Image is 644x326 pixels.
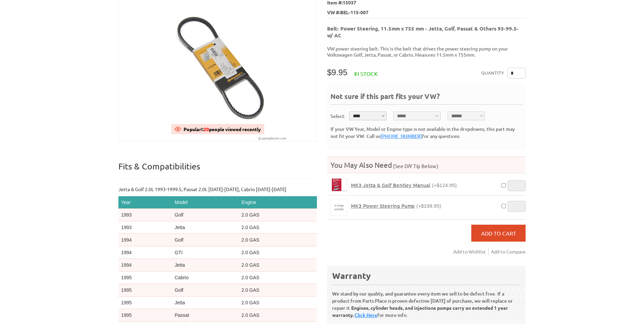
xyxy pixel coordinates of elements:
[118,234,172,246] td: 1994
[118,284,172,297] td: 1995
[239,271,317,284] td: 2.0 GAS
[118,297,172,309] td: 1995
[239,221,317,234] td: 2.0 GAS
[330,125,522,140] div: If your VW Year, Model or Engine type is not available in the dropdowns, this part may not fit yo...
[453,247,489,256] a: Add to Wishlist
[327,8,526,18] span: VW #:
[239,209,317,221] td: 2.0 GAS
[392,163,438,169] span: (See DIY Tip Below)
[239,246,317,259] td: 2.0 GAS
[330,178,347,191] a: MK3 Jetta & Golf Bentley Manual
[351,203,441,209] a: MK3 Power Steering Pump(+$199.95)
[239,284,317,297] td: 2.0 GAS
[330,199,347,216] a: MK3 Power Steering Pump
[118,221,172,234] td: 1993
[332,285,520,319] p: We stand by our quality, and guarantee every item we sell to be defect free. If a product from Pa...
[118,259,172,271] td: 1994
[239,234,317,246] td: 2.0 GAS
[172,234,239,246] td: Golf
[491,247,526,256] a: Add to Compare
[172,297,239,309] td: Jetta
[239,259,317,271] td: 2.0 GAS
[118,246,172,259] td: 1994
[172,271,239,284] td: Cabrio
[172,196,239,209] th: Model
[118,209,172,221] td: 1993
[330,91,522,105] div: Not sure if this part fits your VW?
[416,203,441,209] span: (+$199.95)
[118,186,317,193] p: Jetta & Golf 2.0L 1993-1999.5, Passat 2.0L [DATE]-[DATE], Cabrio [DATE]-[DATE]
[481,230,516,237] span: Add to Cart
[340,9,368,16] span: BEL-115-007
[172,284,239,297] td: Golf
[354,70,378,77] span: In stock
[331,199,347,216] img: MK3 Power Steering Pump
[432,182,457,188] span: (+$124.95)
[351,202,415,209] span: MK3 Power Steering Pump
[118,271,172,284] td: 1995
[351,182,430,188] span: MK3 Jetta & Golf Bentley Manual
[327,68,347,77] span: $9.95
[332,305,508,318] b: Engines, cylinder heads, and injections pumps carry an extended 1 year warranty.
[327,45,526,58] p: VW power steering belt. This is the belt that drives the power steering pump on your Volkswagen G...
[471,225,526,242] button: Add to Cart
[118,196,172,209] th: Year
[172,309,239,322] td: Passat
[172,221,239,234] td: Jetta
[172,209,239,221] td: Golf
[172,259,239,271] td: Jetta
[330,113,346,120] div: Select:
[118,161,317,179] p: Fits & Compatibilities
[118,309,172,322] td: 1995
[239,196,317,209] th: Engine
[332,270,520,281] div: Warranty
[351,182,457,188] a: MK3 Jetta & Golf Bentley Manual(+$124.95)
[172,246,239,259] td: GTI
[327,25,519,39] b: Belt: Power Steering, 11.5mm x 755 mm - Jetta, Golf, Passat & Others 93-99.5- w/ AC
[239,297,317,309] td: 2.0 GAS
[331,179,347,191] img: MK3 Jetta & Golf Bentley Manual
[327,160,526,169] h4: You May Also Need
[239,309,317,322] td: 2.0 GAS
[355,312,377,318] a: Click Here
[380,133,422,139] a: [PHONE_NUMBER]
[481,68,504,79] label: Quantity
